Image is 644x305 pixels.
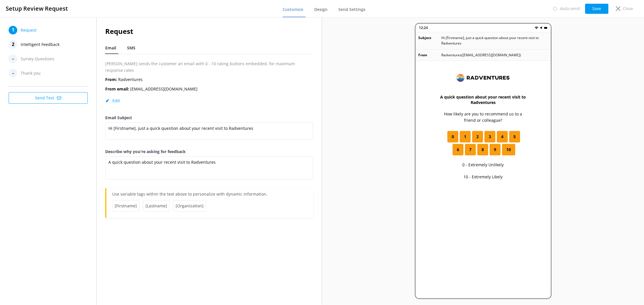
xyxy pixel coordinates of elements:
p: Auto-send [560,5,580,12]
span: SMS [127,45,135,51]
p: Hi [Firstname], just a quick question about your recent visit to Radventures [441,35,548,46]
button: Edit [105,98,120,104]
p: 0 - Extremely Unlikely [462,162,504,168]
textarea: A quick question about your recent visit to Radventures [105,156,313,179]
h2: Request [105,26,313,37]
span: 0 [452,134,454,140]
b: From: [105,77,117,82]
b: From email: [105,86,129,92]
span: Survey Questions [21,55,54,63]
span: 2 [476,134,479,140]
span: [Firstname] [112,200,139,212]
span: 9 [494,146,496,153]
button: Send Test [9,92,88,104]
div: 1 [9,26,17,34]
span: Email [105,45,116,51]
p: 12:24 [419,25,428,30]
p: [PERSON_NAME] sends the customer an email with 0 - 10 rating buttons embedded, for maximum respon... [105,61,313,74]
span: 3 [489,134,491,140]
img: battery.png [544,26,547,30]
span: 6 [457,146,459,153]
h3: Setup Review Request [6,4,68,13]
button: Save [585,4,608,14]
p: How likely are you to recommend us to a friend or colleague? [438,111,528,124]
p: Use variable tags within the text above to personalize with dynamic information. [112,191,307,200]
p: Radventures [105,76,143,83]
label: Email Subject [105,115,313,121]
div: - [9,69,17,78]
span: 10 [506,146,511,153]
p: Radventures ( [EMAIL_ADDRESS][DOMAIN_NAME] ) [441,52,521,58]
label: Describe why you're asking for feedback [105,148,313,155]
span: Send Settings [338,7,365,12]
span: 4 [501,134,503,140]
p: [EMAIL_ADDRESS][DOMAIN_NAME] [105,86,198,92]
p: Subject [418,35,441,46]
p: Close [623,5,633,12]
span: 8 [482,146,484,153]
span: [Lastname] [143,200,170,212]
span: Thank you [21,69,41,78]
img: near-me.png [539,26,543,30]
span: Customize [283,7,303,12]
img: wifi.png [535,26,538,30]
span: Design [314,7,327,12]
span: Request [21,26,37,34]
p: From [418,52,441,58]
div: 2 [9,40,17,49]
h3: A quick question about your recent visit to Radventures [438,94,528,105]
p: 10 - Extremely Likely [463,174,503,180]
div: - [9,55,17,63]
span: Intelligent Feedback [21,40,60,49]
img: 825-1756917646.png [454,72,512,83]
span: 5 [513,134,516,140]
span: 7 [469,146,471,153]
textarea: Hi [Firstname], just a quick question about your recent visit to Radventures [105,122,313,140]
span: 1 [464,134,466,140]
span: [Organization] [173,200,206,212]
